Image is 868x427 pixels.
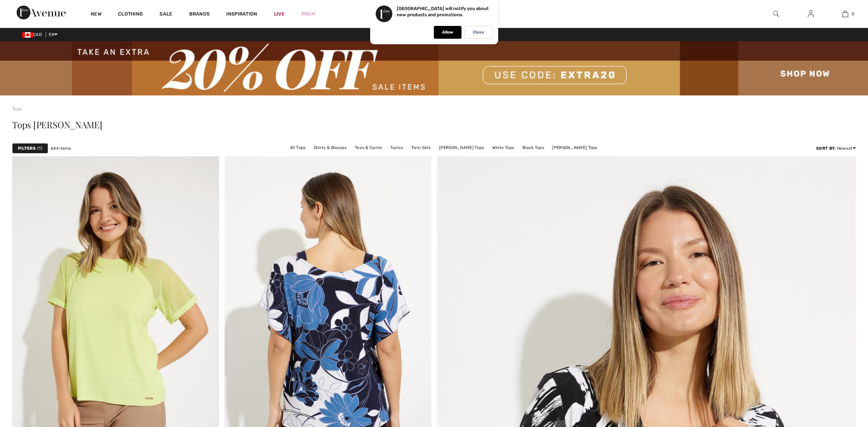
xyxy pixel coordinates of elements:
[118,11,143,18] a: Clothing
[816,146,835,151] strong: Sort By
[301,10,315,18] a: Prom
[773,10,779,18] img: search the website
[842,10,848,18] img: My Bag
[808,10,814,18] img: My Info
[17,6,66,19] img: 1ère Avenue
[852,11,855,17] span: 0
[802,10,819,18] a: Sign In
[351,143,386,152] a: Tees & Camis
[549,143,601,152] a: [PERSON_NAME] Tops
[22,32,45,37] span: CAD
[51,145,71,151] span: 644 items
[397,6,489,17] p: [GEOGRAPHIC_DATA] will notify you about new products and promotions.
[387,143,407,152] a: Tunics
[49,32,57,37] span: EN
[226,11,257,18] span: Inspiration
[274,10,285,18] a: Live
[489,143,518,152] a: White Tops
[473,30,484,35] p: Close
[519,143,548,152] a: Black Tops
[436,143,487,152] a: [PERSON_NAME] Tops
[159,11,172,18] a: Sale
[408,143,435,152] a: Twin Sets
[816,145,856,151] div: : Newest
[12,119,102,131] span: Tops [PERSON_NAME]
[828,10,862,18] a: 0
[189,11,210,18] a: Brands
[286,143,309,152] a: All Tops
[91,11,101,18] a: New
[310,143,350,152] a: Shirts & Blouses
[22,32,33,38] img: Canadian Dollar
[18,145,36,151] strong: Filters
[37,145,42,151] span: 1
[12,106,21,111] a: Tops
[442,30,453,35] p: Allow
